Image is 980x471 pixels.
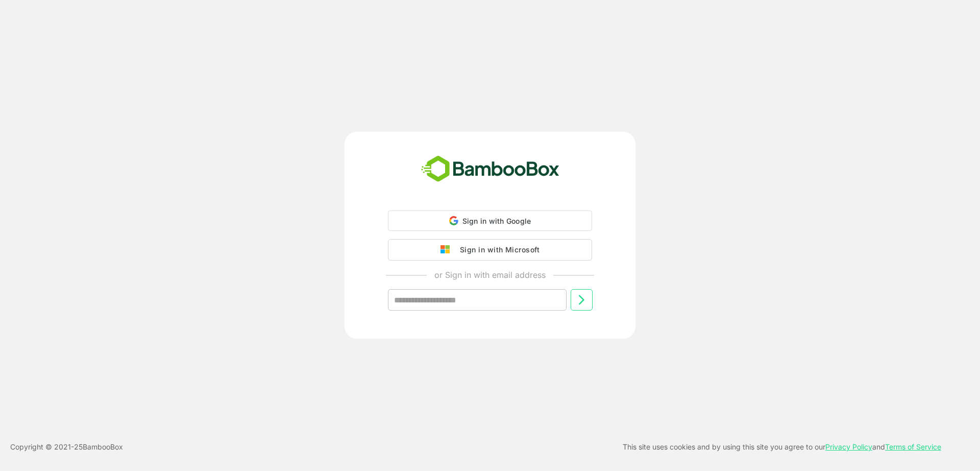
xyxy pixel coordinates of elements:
img: google [440,245,455,254]
p: or Sign in with email address [434,269,546,281]
button: Sign in with Microsoft [388,239,592,261]
p: Copyright © 2021- 25 BambooBox [10,441,123,453]
div: Sign in with Google [388,210,592,231]
span: Sign in with Google [462,217,531,225]
a: Terms of Service [885,442,941,451]
div: Sign in with Microsoft [455,243,540,256]
img: bamboobox [415,152,565,186]
a: Privacy Policy [825,442,872,451]
p: This site uses cookies and by using this site you agree to our and [623,441,941,453]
